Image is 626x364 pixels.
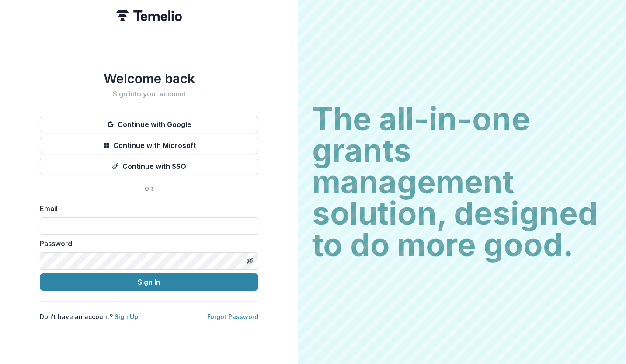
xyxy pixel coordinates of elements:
label: Password [40,238,253,249]
label: Email [40,203,253,214]
img: Temelio [116,10,182,21]
button: Sign In [40,273,258,291]
button: Toggle password visibility [243,254,257,268]
button: Continue with SSO [40,158,258,175]
button: Continue with Microsoft [40,137,258,154]
a: Forgot Password [207,313,258,320]
p: Don't have an account? [40,312,138,321]
a: Sign Up [115,313,138,320]
button: Continue with Google [40,116,258,133]
h1: Welcome back [40,71,258,86]
h2: Sign into your account [40,90,258,98]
